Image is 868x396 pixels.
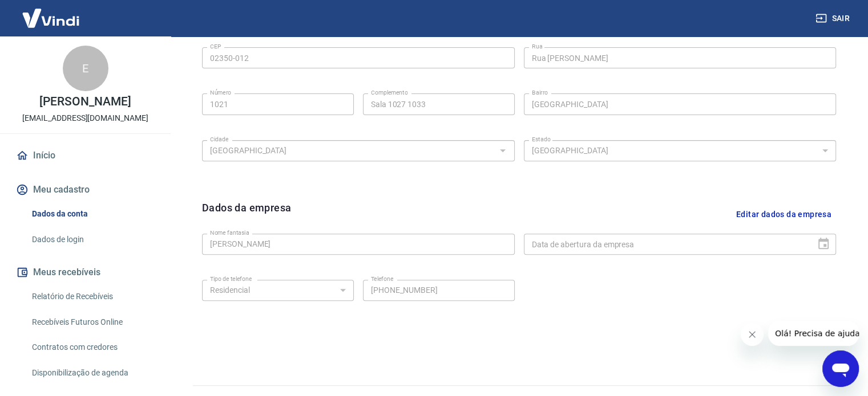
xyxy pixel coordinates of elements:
[732,200,836,229] button: Editar dados da empresa
[202,200,291,229] h6: Dados da empresa
[768,321,859,346] iframe: Mensagem da empresa
[524,234,808,255] input: DD/MM/YYYY
[27,285,157,308] a: Relatório de Recebíveis
[210,228,249,237] label: Nome fantasia
[210,135,228,144] label: Cidade
[7,8,96,17] span: Olá! Precisa de ajuda?
[822,350,859,387] iframe: Botão para abrir a janela de mensagens
[63,46,108,91] div: E
[210,42,221,51] label: CEP
[22,112,148,124] p: [EMAIL_ADDRESS][DOMAIN_NAME]
[27,228,157,251] a: Dados de login
[210,88,231,97] label: Número
[371,88,408,97] label: Complemento
[27,336,157,359] a: Contratos com credores
[371,275,393,283] label: Telefone
[27,361,157,385] a: Disponibilização de agenda
[27,202,157,226] a: Dados da conta
[210,275,252,283] label: Tipo de telefone
[532,88,548,97] label: Bairro
[27,311,157,334] a: Recebíveis Futuros Online
[14,143,157,168] a: Início
[532,42,543,51] label: Rua
[741,323,764,346] iframe: Fechar mensagem
[813,8,854,29] button: Sair
[39,96,131,108] p: [PERSON_NAME]
[14,260,157,285] button: Meus recebíveis
[14,177,157,202] button: Meu cadastro
[14,1,88,35] img: Vindi
[532,135,551,144] label: Estado
[205,144,492,158] input: Digite aqui algumas palavras para buscar a cidade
